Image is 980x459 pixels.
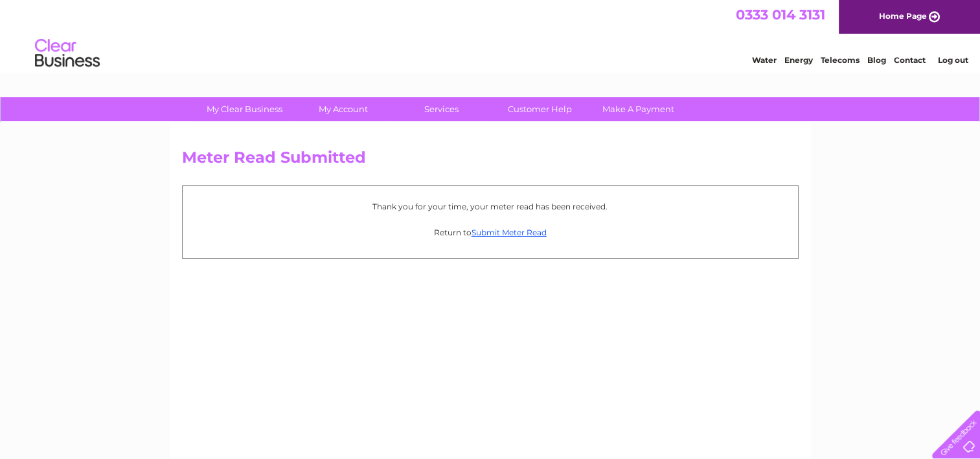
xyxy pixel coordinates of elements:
[894,55,926,65] a: Contact
[867,55,886,65] a: Blog
[937,55,968,65] a: Log out
[388,97,495,121] a: Services
[472,228,547,237] a: Submit Meter Read
[189,200,792,213] p: Thank you for your time, your meter read has been received.
[585,97,692,121] a: Make A Payment
[185,7,797,63] div: Clear Business is a trading name of Verastar Limited (registered in [GEOGRAPHIC_DATA] No. 3667643...
[189,226,792,239] p: Return to
[752,55,777,65] a: Water
[290,97,396,121] a: My Account
[182,148,799,173] h2: Meter Read Submitted
[736,6,825,23] a: 0333 014 3131
[784,55,813,65] a: Energy
[191,97,298,121] a: My Clear Business
[821,55,860,65] a: Telecoms
[486,97,593,121] a: Customer Help
[34,34,100,73] img: logo.png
